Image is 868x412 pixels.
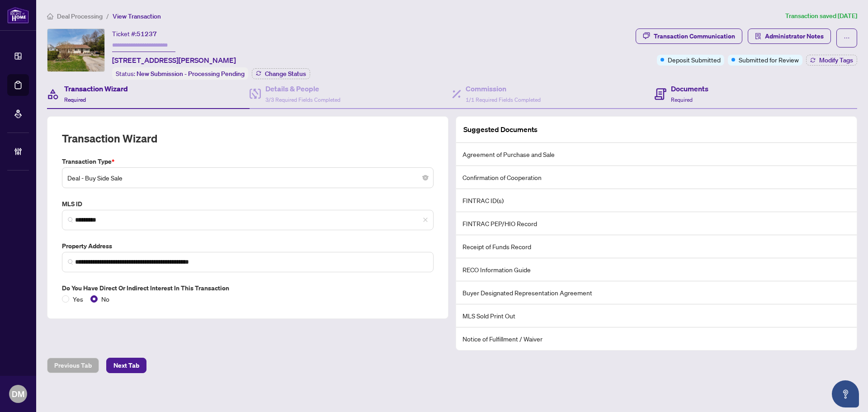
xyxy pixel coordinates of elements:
[739,55,799,65] span: Submitted for Review
[456,212,857,235] li: FINTRAC PEP/HIO Record
[98,294,113,304] span: No
[785,11,857,21] article: Transaction saved [DATE]
[57,12,103,20] span: Deal Processing
[113,12,161,20] span: View Transaction
[112,28,157,39] div: Ticket #:
[423,175,428,180] span: close-circle
[806,55,857,66] button: Modify Tags
[62,199,434,209] label: MLS ID
[819,57,853,63] span: Modify Tags
[844,35,850,41] span: ellipsis
[67,169,428,186] span: Deal - Buy Side Sale
[636,28,742,44] button: Transaction Communication
[47,29,104,71] img: IMG-S12291694_1.jpg
[62,131,157,146] h2: Transaction Wizard
[112,67,248,80] div: Status:
[69,294,87,304] span: Yes
[265,71,306,77] span: Change Status
[64,83,128,94] h4: Transaction Wizard
[47,358,99,373] button: Previous Tab
[668,55,721,65] span: Deposit Submitted
[423,217,428,223] span: close
[671,96,693,103] span: Required
[62,156,434,166] label: Transaction Type
[765,29,824,43] span: Administrator Notes
[832,380,859,407] button: Open asap
[7,7,29,24] img: logo
[62,241,434,251] label: Property Address
[265,83,340,94] h4: Details & People
[252,68,310,79] button: Change Status
[47,13,53,19] span: home
[456,235,857,258] li: Receipt of Funds Record
[463,124,538,135] article: Suggested Documents
[106,358,146,373] button: Next Tab
[265,96,340,103] span: 3/3 Required Fields Completed
[456,143,857,166] li: Agreement of Purchase and Sale
[456,166,857,189] li: Confirmation of Cooperation
[68,217,73,223] img: search_icon
[68,259,73,265] img: search_icon
[64,96,86,103] span: Required
[112,55,236,66] span: [STREET_ADDRESS][PERSON_NAME]
[671,83,708,94] h4: Documents
[755,33,761,39] span: solution
[106,11,109,21] li: /
[456,304,857,327] li: MLS Sold Print Out
[12,388,24,400] span: DM
[748,28,831,44] button: Administrator Notes
[62,283,434,293] label: Do you have direct or indirect interest in this transaction
[137,70,245,78] span: New Submission - Processing Pending
[456,189,857,212] li: FINTRAC ID(s)
[456,327,857,350] li: Notice of Fulfillment / Waiver
[456,258,857,281] li: RECO Information Guide
[654,29,735,43] div: Transaction Communication
[113,358,139,373] span: Next Tab
[137,30,157,38] span: 51237
[466,96,541,103] span: 1/1 Required Fields Completed
[456,281,857,304] li: Buyer Designated Representation Agreement
[466,83,541,94] h4: Commission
